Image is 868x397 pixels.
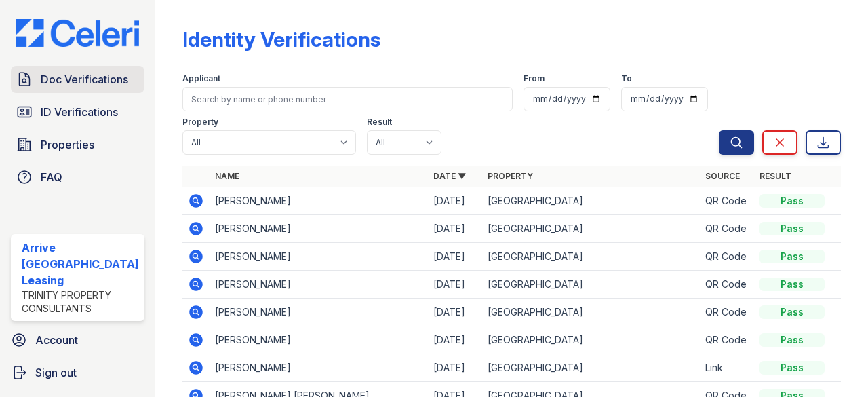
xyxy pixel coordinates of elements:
[5,359,150,386] a: Sign out
[700,215,754,243] td: QR Code
[700,354,754,382] td: Link
[367,117,392,128] label: Result
[428,354,482,382] td: [DATE]
[22,240,139,288] div: Arrive [GEOGRAPHIC_DATA] Leasing
[210,326,428,354] td: [PERSON_NAME]
[41,169,62,185] span: FAQ
[700,243,754,271] td: QR Code
[5,19,150,47] img: CE_Logo_Blue-a8612792a0a2168367f1c8372b55b34899dd931a85d93a1a3d3e32e68fde9ad4.png
[41,71,128,88] span: Doc Verifications
[210,299,428,326] td: [PERSON_NAME]
[759,222,825,235] div: Pass
[524,73,545,84] label: From
[428,299,482,326] td: [DATE]
[182,73,220,84] label: Applicant
[11,66,144,93] a: Doc Verifications
[5,326,150,354] a: Account
[182,27,380,52] div: Identity Verifications
[705,171,740,181] a: Source
[488,171,533,181] a: Property
[759,194,825,208] div: Pass
[182,117,218,128] label: Property
[11,98,144,126] a: ID Verifications
[759,171,791,181] a: Result
[700,187,754,215] td: QR Code
[482,187,701,215] td: [GEOGRAPHIC_DATA]
[700,271,754,299] td: QR Code
[210,271,428,299] td: [PERSON_NAME]
[482,271,701,299] td: [GEOGRAPHIC_DATA]
[759,278,825,291] div: Pass
[35,364,77,381] span: Sign out
[11,131,144,158] a: Properties
[215,171,239,181] a: Name
[759,250,825,263] div: Pass
[428,215,482,243] td: [DATE]
[41,136,94,153] span: Properties
[433,171,466,181] a: Date ▼
[700,299,754,326] td: QR Code
[35,332,78,348] span: Account
[428,243,482,271] td: [DATE]
[182,87,513,111] input: Search by name or phone number
[482,215,701,243] td: [GEOGRAPHIC_DATA]
[428,187,482,215] td: [DATE]
[759,305,825,319] div: Pass
[210,215,428,243] td: [PERSON_NAME]
[759,361,825,375] div: Pass
[759,333,825,347] div: Pass
[482,354,701,382] td: [GEOGRAPHIC_DATA]
[41,104,118,120] span: ID Verifications
[700,326,754,354] td: QR Code
[482,299,701,326] td: [GEOGRAPHIC_DATA]
[621,73,632,84] label: To
[482,326,701,354] td: [GEOGRAPHIC_DATA]
[210,187,428,215] td: [PERSON_NAME]
[210,243,428,271] td: [PERSON_NAME]
[428,326,482,354] td: [DATE]
[482,243,701,271] td: [GEOGRAPHIC_DATA]
[11,164,144,191] a: FAQ
[428,271,482,299] td: [DATE]
[22,288,139,316] div: Trinity Property Consultants
[210,354,428,382] td: [PERSON_NAME]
